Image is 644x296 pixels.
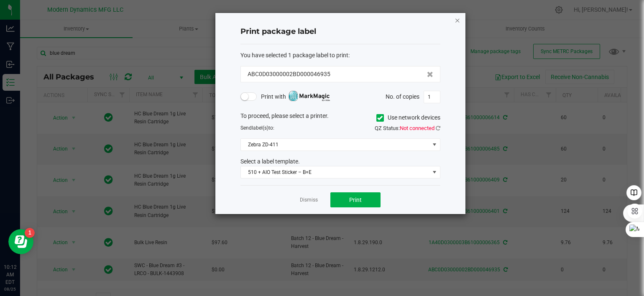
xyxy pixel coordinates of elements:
span: Print [349,196,362,203]
span: Send to: [240,125,274,131]
div: Select a label template. [234,157,447,166]
div: To proceed, please select a printer. [234,112,447,124]
iframe: Resource center [8,229,33,254]
img: mark_magic_cybra.png [288,91,330,101]
button: Print [330,192,381,207]
span: ABC0D03000002BD000046935 [248,70,330,79]
a: Dismiss [300,196,318,204]
label: Use network devices [376,113,440,122]
span: Not connected [400,125,434,131]
span: 510 + AIO Test Sticker – B+E [241,166,429,178]
span: label(s) [252,125,268,131]
span: You have selected 1 package label to print [240,52,348,59]
span: Print with [261,92,330,102]
span: QZ Status: [375,125,440,131]
div: : [240,51,440,60]
span: No. of copies [386,93,419,100]
iframe: Resource center unread badge [25,228,35,238]
h4: Print package label [240,26,440,37]
span: Zebra ZD-411 [241,139,429,151]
